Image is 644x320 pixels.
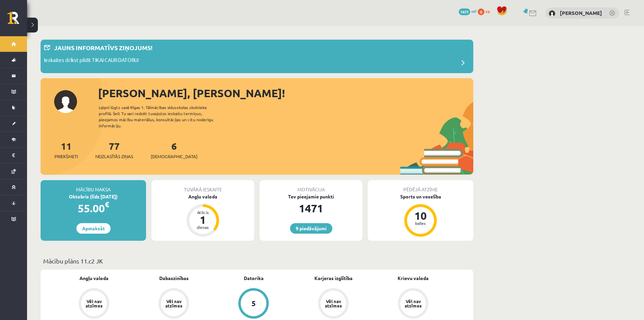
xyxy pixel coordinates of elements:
[485,8,490,14] span: xp
[134,288,214,320] a: Vēl nav atzīmes
[549,10,555,17] img: Adrians Sekara
[159,275,189,282] a: Dabaszinības
[193,214,213,225] div: 1
[293,288,373,320] a: Vēl nav atzīmes
[79,275,109,282] a: Angļu valoda
[151,193,254,200] div: Angļu valoda
[85,299,103,308] div: Vēl nav atzīmes
[95,140,133,160] a: 77Neizlasītās ziņas
[260,180,362,193] div: Motivācija
[373,288,453,320] a: Vēl nav atzīmes
[404,299,423,308] div: Vēl nav atzīmes
[252,300,256,307] div: 5
[151,180,254,193] div: Tuvākā ieskaite
[76,223,111,234] a: Apmaksāt
[41,200,146,216] div: 55.00
[459,8,470,15] span: 1471
[290,223,332,234] a: 9 piedāvājumi
[410,210,431,221] div: 10
[471,8,477,14] span: mP
[459,8,477,14] a: 1471 mP
[98,85,473,101] div: [PERSON_NAME], [PERSON_NAME]!
[260,193,362,200] div: Tev pieejamie punkti
[368,193,473,238] a: Sports un veselība 10 balles
[43,256,471,265] p: Mācību plāns 11.c2 JK
[54,43,152,52] p: Jauns informatīvs ziņojums!
[54,288,134,320] a: Vēl nav atzīmes
[41,193,146,200] div: Oktobris (līdz [DATE])
[398,275,429,282] a: Krievu valoda
[560,9,602,16] a: [PERSON_NAME]
[95,153,133,160] span: Neizlasītās ziņas
[54,140,78,160] a: 11Priekšmeti
[44,56,139,66] p: Ieskaites drīkst pildīt TIKAI CAUR DATORU!
[314,275,353,282] a: Karjeras izglītība
[410,221,431,225] div: balles
[478,8,484,15] span: 0
[260,200,362,216] div: 1471
[244,275,264,282] a: Datorika
[368,193,473,200] div: Sports un veselība
[368,180,473,193] div: Pēdējā atzīme
[324,299,343,308] div: Vēl nav atzīmes
[41,180,146,193] div: Mācību maksa
[193,225,213,229] div: dienas
[54,153,78,160] span: Priekšmeti
[151,153,197,160] span: [DEMOGRAPHIC_DATA]
[151,193,254,238] a: Angļu valoda Atlicis 1 dienas
[214,288,293,320] a: 5
[151,140,197,160] a: 6[DEMOGRAPHIC_DATA]
[44,43,470,70] a: Jauns informatīvs ziņojums! Ieskaites drīkst pildīt TIKAI CAUR DATORU!
[193,210,213,214] div: Atlicis
[164,299,183,308] div: Vēl nav atzīmes
[99,104,225,129] div: Laipni lūgts savā Rīgas 1. Tālmācības vidusskolas skolnieka profilā. Šeit Tu vari redzēt tuvojošo...
[7,12,27,29] a: Rīgas 1. Tālmācības vidusskola
[478,8,493,14] a: 0 xp
[105,199,109,209] span: €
